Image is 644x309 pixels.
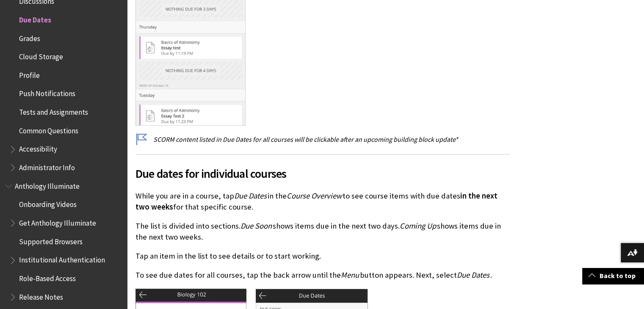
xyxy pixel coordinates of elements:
span: Administrator Info [19,160,75,172]
span: Onboarding Videos [19,198,77,209]
p: Tap an item in the list to see details or to start working. [135,251,510,262]
span: Get Anthology Illuminate [19,216,96,227]
span: Due dates for individual courses [135,165,510,182]
span: Due Soon [240,221,272,231]
span: Role-Based Access [19,271,76,283]
span: Anthology Illuminate [15,179,80,190]
p: The list is divided into sections. shows items due in the next two days. shows items due in the n... [135,221,510,243]
span: Institutional Authentication [19,253,105,265]
span: Cloud Storage [19,50,63,61]
a: Back to top [582,268,644,284]
p: SCORM content listed in Due Dates for all courses will be clickable after an upcoming building bl... [135,135,510,144]
span: Release Notes [19,290,63,301]
span: Coming Up [400,221,436,231]
span: Accessibility [19,142,57,154]
p: While you are in a course, tap in the to see course items with due dates for that specific course. [135,190,510,212]
span: Due Dates [457,270,489,280]
span: Due Dates [19,13,51,24]
span: Grades [19,31,40,43]
p: To see due dates for all courses, tap the back arrow until the button appears. Next, select . [135,270,510,281]
span: Course Overview [287,191,342,201]
span: Tests and Assignments [19,105,88,116]
span: Push Notifications [19,87,75,98]
span: Menu [341,270,359,280]
span: Profile [19,68,40,80]
span: Common Questions [19,124,78,135]
span: Supported Browsers [19,235,83,246]
span: Due Dates [234,191,267,201]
